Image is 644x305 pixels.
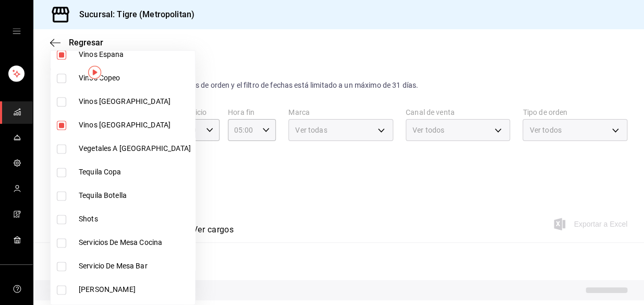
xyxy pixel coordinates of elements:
span: Tequila Botella [79,190,191,201]
span: Vinos Copeo [79,73,191,84]
img: Tooltip marker [88,66,101,79]
span: [PERSON_NAME] [79,284,191,295]
span: Servicio De Mesa Bar [79,261,191,272]
span: Vinos [GEOGRAPHIC_DATA] [79,120,191,131]
span: Tequila Copa [79,167,191,178]
span: Vinos [GEOGRAPHIC_DATA] [79,96,191,107]
span: Vegetales A [GEOGRAPHIC_DATA] [79,143,191,154]
span: Vinos Espana [79,49,191,60]
span: Shots [79,214,191,225]
span: Servicios De Mesa Cocina [79,237,191,248]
